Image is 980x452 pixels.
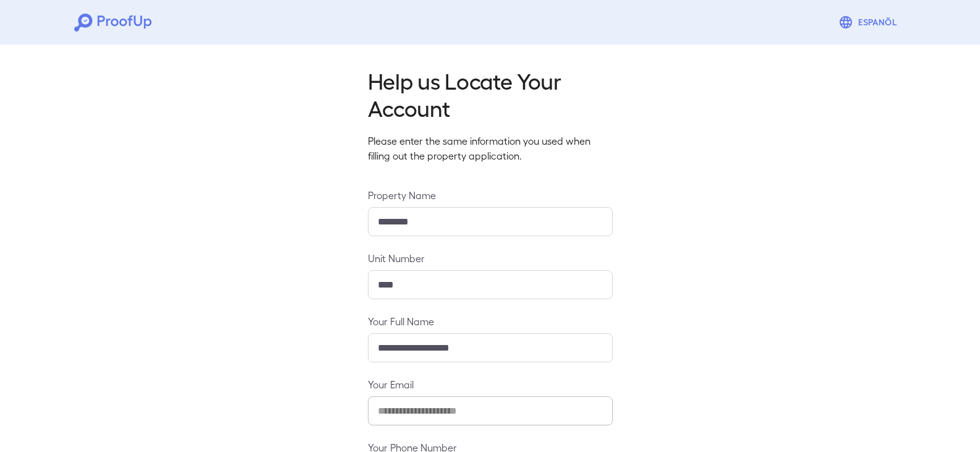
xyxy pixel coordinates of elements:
label: Unit Number [368,251,613,265]
label: Property Name [368,188,613,202]
label: Your Full Name [368,314,613,328]
label: Your Email [368,377,613,391]
p: Please enter the same information you used when filling out the property application. [368,134,613,163]
h2: Help us Locate Your Account [368,67,613,121]
button: Espanõl [833,10,906,35]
